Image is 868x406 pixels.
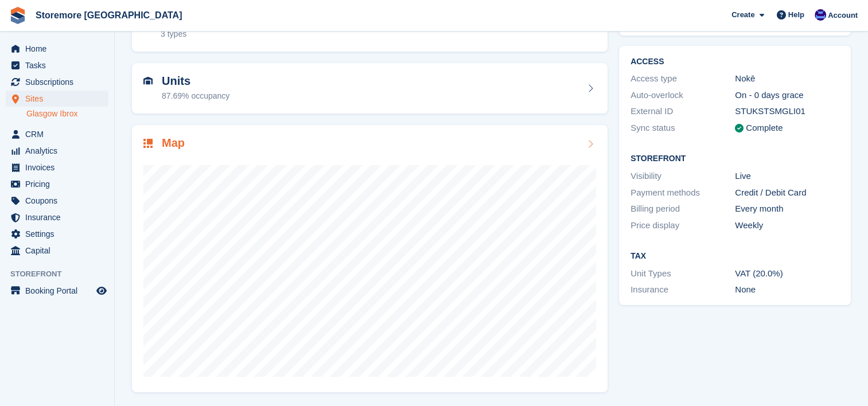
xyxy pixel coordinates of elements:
div: Visibility [630,170,735,183]
div: Price display [630,219,735,232]
a: menu [6,57,108,73]
span: Pricing [25,176,94,192]
h2: Tax [630,252,839,261]
span: Subscriptions [25,74,94,90]
h2: ACCESS [630,57,839,67]
div: Payment methods [630,186,735,200]
div: VAT (20.0%) [735,267,839,280]
div: Weekly [735,219,839,232]
span: CRM [25,126,94,142]
a: Glasgow Ibrox [26,108,108,119]
a: Storemore [GEOGRAPHIC_DATA] [31,6,186,25]
span: Home [25,41,94,57]
div: External ID [630,105,735,118]
span: Sites [25,91,94,107]
div: Sync status [630,122,735,135]
img: unit-icn-7be61d7bf1b0ce9d3e12c5938cc71ed9869f7b940bace4675aadf7bd6d80202e.svg [143,77,153,85]
a: menu [6,176,108,192]
span: Account [828,10,858,21]
a: menu [6,41,108,57]
h2: Units [162,75,229,88]
a: menu [6,209,108,225]
span: Help [788,9,804,21]
span: Invoices [25,159,94,175]
div: STUKSTSMGLI01 [735,105,839,118]
div: Complete [746,122,783,135]
a: menu [6,226,108,242]
div: None [735,283,839,296]
a: menu [6,74,108,90]
img: map-icn-33ee37083ee616e46c38cad1a60f524a97daa1e2b2c8c0bc3eb3415660979fc1.svg [143,139,153,148]
div: 87.69% occupancy [162,90,229,102]
a: Units 87.69% occupancy [132,63,608,114]
div: Live [735,170,839,183]
a: Map [132,125,608,393]
img: stora-icon-8386f47178a22dfd0bd8f6a31ec36ba5ce8667c1dd55bd0f319d3a0aa187defe.svg [9,7,26,24]
span: Booking Portal [25,283,94,299]
span: Analytics [25,143,94,159]
div: Insurance [630,283,735,296]
a: menu [6,143,108,159]
span: Coupons [25,193,94,209]
a: menu [6,193,108,209]
div: Unit Types [630,267,735,280]
span: Settings [25,226,94,242]
span: Insurance [25,209,94,225]
h2: Map [162,136,185,150]
div: 3 types [161,28,219,40]
span: Capital [25,243,94,259]
div: Access type [630,72,735,85]
span: Create [731,9,754,21]
h2: Storefront [630,154,839,163]
span: Tasks [25,57,94,73]
div: Every month [735,202,839,216]
div: Billing period [630,202,735,216]
a: menu [6,159,108,175]
div: On - 0 days grace [735,89,839,102]
a: menu [6,126,108,142]
img: Angela [815,9,826,21]
div: Credit / Debit Card [735,186,839,200]
a: menu [6,283,108,299]
div: Auto-overlock [630,89,735,102]
a: menu [6,91,108,107]
a: Preview store [95,284,108,298]
div: Nokē [735,72,839,85]
a: menu [6,243,108,259]
span: Storefront [10,268,114,280]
